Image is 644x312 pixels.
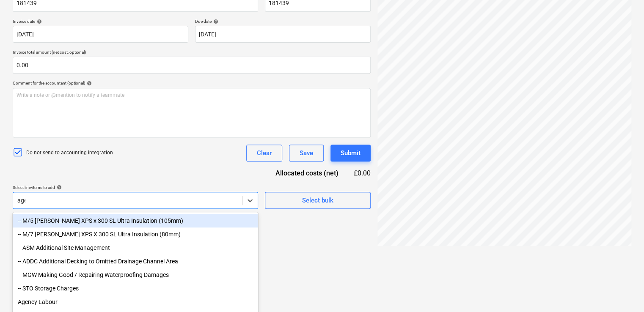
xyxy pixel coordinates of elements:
[212,19,218,24] span: help
[13,214,258,227] div: -- M/5 [PERSON_NAME] XPS x 300 SL Ultra Insulation (105mm)
[13,49,371,57] p: Invoice total amount (net cost, optional)
[352,168,371,178] div: £0.00
[13,26,188,43] input: Invoice date not specified
[265,192,371,209] button: Select bulk
[300,148,313,159] div: Save
[195,26,371,43] input: Due date not specified
[13,268,258,282] div: -- MGW Making Good / Repairing Waterproofing Damages
[261,168,352,178] div: Allocated costs (net)
[13,57,371,74] input: Invoice total amount (net cost, optional)
[13,19,188,24] div: Invoice date
[289,145,324,161] button: Save
[302,195,333,206] div: Select bulk
[13,295,258,309] div: Agency Labour
[55,185,62,190] span: help
[13,214,258,227] div: -- M/5 Ravago XPS x 300 SL Ultra Insulation (105mm)
[13,255,258,268] div: -- ADDC Additional Decking to Omitted Drainage Channel Area
[257,148,272,159] div: Clear
[13,80,371,86] div: Comment for the accountant (optional)
[13,241,258,255] div: -- ASM Additional Site Management
[246,145,282,161] button: Clear
[330,145,371,161] button: Submit
[13,282,258,295] div: -- STO Storage Charges
[26,149,113,156] p: Do not send to accounting integration
[195,19,371,24] div: Due date
[341,148,361,159] div: Submit
[13,227,258,241] div: -- M/7 Ravago XPS X 300 SL Ultra Insulation (80mm)
[35,19,42,24] span: help
[85,81,92,86] span: help
[13,227,258,241] div: -- M/7 [PERSON_NAME] XPS X 300 SL Ultra Insulation (80mm)
[13,185,258,190] div: Select line-items to add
